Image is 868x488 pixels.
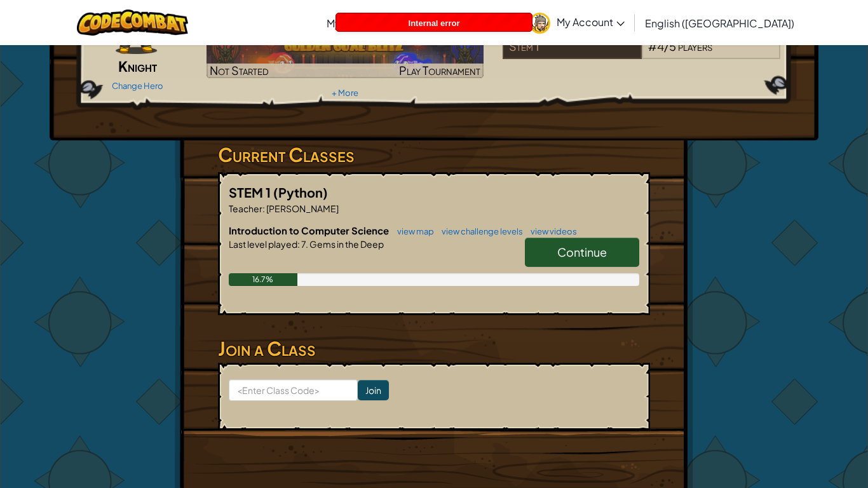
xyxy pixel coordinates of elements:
[557,245,607,259] span: Continue
[112,81,163,91] a: Change Hero
[229,184,273,200] span: STEM 1
[229,238,297,250] span: Last level played
[229,379,358,401] input: <Enter Class Code>
[557,15,625,29] span: My Account
[229,273,297,286] div: 16.7%
[265,203,339,214] span: [PERSON_NAME]
[529,13,550,34] img: avatar
[358,380,389,400] input: Join
[678,39,712,53] span: players
[669,39,676,53] span: 5
[524,226,577,236] a: view videos
[273,184,328,200] span: (Python)
[218,334,650,363] h3: Join a Class
[399,63,480,78] span: Play Tournament
[297,238,300,250] span: :
[657,39,664,53] span: 4
[229,203,262,214] span: Teacher
[648,39,657,53] span: #
[308,238,384,250] span: Gems in the Deep
[207,30,484,78] img: Golden Goal
[664,39,669,53] span: /
[118,57,157,75] span: Knight
[77,10,188,36] img: CodeCombat logo
[332,88,358,98] a: + More
[207,30,484,78] a: Not StartedPlay Tournament
[300,238,308,250] span: 7.
[210,63,269,78] span: Not Started
[391,226,434,236] a: view map
[327,17,383,30] span: My Courses
[639,6,801,40] a: English ([GEOGRAPHIC_DATA])
[320,6,400,40] a: My Courses
[435,226,523,236] a: view challenge levels
[409,18,460,28] span: Internal error
[218,140,650,169] h3: Current Classes
[645,17,794,30] span: English ([GEOGRAPHIC_DATA])
[262,203,265,214] span: :
[503,47,780,62] a: Stem 1#4/5players
[503,35,641,59] div: Stem 1
[523,3,631,43] a: My Account
[229,224,391,236] span: Introduction to Computer Science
